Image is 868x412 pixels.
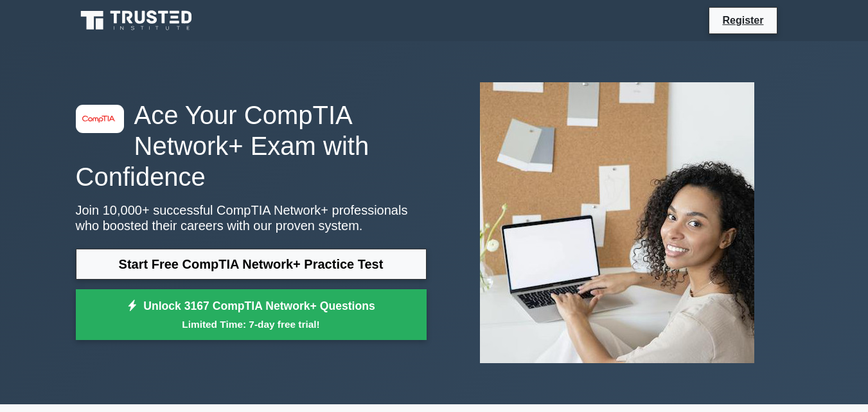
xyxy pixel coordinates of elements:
[92,317,411,332] small: Limited Time: 7-day free trial!
[76,202,427,233] p: Join 10,000+ successful CompTIA Network+ professionals who boosted their careers with our proven ...
[714,12,771,28] a: Register
[76,249,427,280] a: Start Free CompTIA Network+ Practice Test
[76,100,427,192] h1: Ace Your CompTIA Network+ Exam with Confidence
[76,289,427,341] a: Unlock 3167 CompTIA Network+ QuestionsLimited Time: 7-day free trial!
